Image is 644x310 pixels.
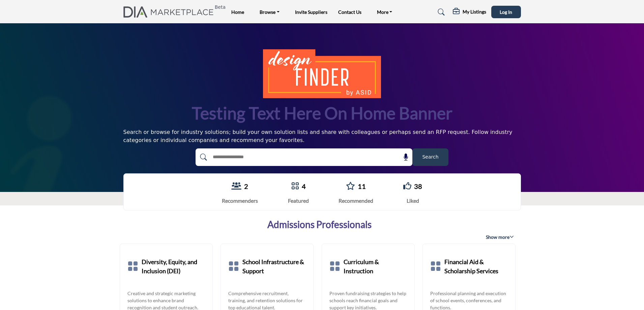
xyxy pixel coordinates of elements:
[242,251,306,282] a: School Infrastructure & Support
[500,9,512,15] span: Log In
[123,6,217,18] img: Site Logo
[231,182,241,191] a: View Recommenders
[372,7,397,17] a: More
[422,153,438,161] span: Search
[192,102,452,124] h1: Testing text here on home banner
[444,251,508,282] a: Financial Aid & Scholarship Services
[358,182,366,190] a: 11
[255,7,284,17] a: Browse
[123,6,217,18] a: Beta
[463,9,486,15] h5: My Listings
[288,197,309,205] div: Featured
[414,182,422,190] a: 38
[142,251,205,282] a: Diversity, Equity, and Inclusion (DEI)
[263,49,381,98] img: image
[491,6,521,18] button: Log In
[338,9,361,15] a: Contact Us
[244,182,248,190] a: 2
[215,4,226,10] h6: Beta
[453,8,486,16] div: My Listings
[295,9,327,15] a: Invite Suppliers
[302,182,306,190] a: 4
[412,148,448,166] button: Search
[403,197,422,205] div: Liked
[346,182,355,191] a: Go to Recommended
[403,182,411,190] i: Go to Liked
[222,197,258,205] div: Recommenders
[123,128,521,144] div: Search or browse for industry solutions; build your own solution lists and share with colleagues ...
[231,9,244,15] a: Home
[486,234,514,241] span: Show more
[431,7,449,18] a: Search
[339,197,373,205] div: Recommended
[344,251,407,282] a: Curriculum & Instruction
[267,219,372,230] a: Admissions Professionals
[291,182,299,191] a: Go to Featured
